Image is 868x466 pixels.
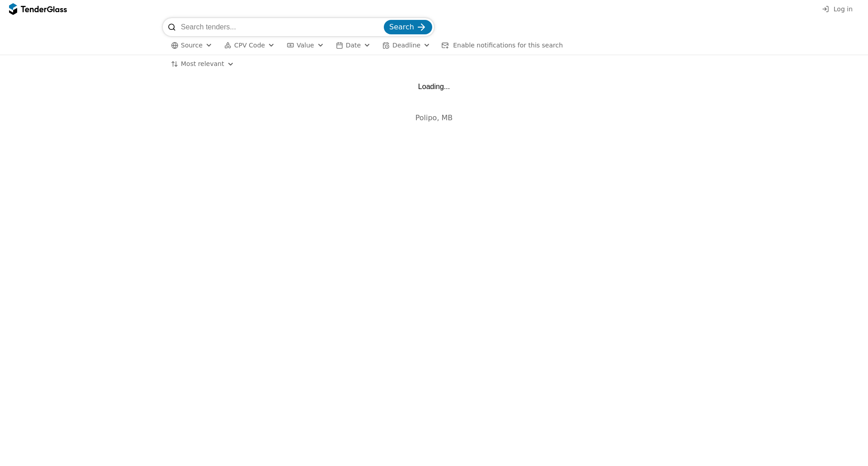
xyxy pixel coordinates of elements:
button: Log in [819,4,855,15]
span: Value [297,42,314,49]
button: Value [283,40,327,51]
button: Date [332,40,374,51]
span: Date [346,42,361,49]
button: CPV Code [221,40,278,51]
span: Search [389,23,414,31]
span: Deadline [392,42,420,49]
span: Source [181,42,203,49]
span: Log in [834,5,853,13]
div: Loading... [418,82,450,91]
button: Source [167,40,216,51]
span: CPV Code [234,42,265,49]
button: Enable notifications for this search [439,40,566,51]
button: Search [384,20,432,34]
span: Polipo, MB [415,113,453,122]
button: Deadline [379,40,434,51]
input: Search tenders... [181,18,382,36]
span: Enable notifications for this search [453,42,563,49]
